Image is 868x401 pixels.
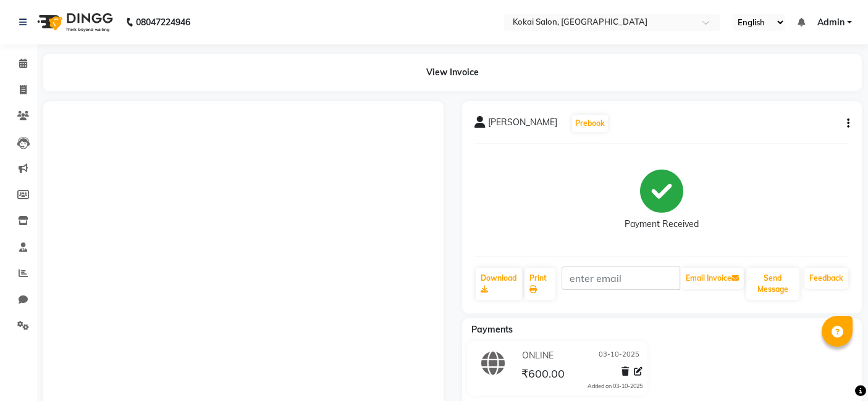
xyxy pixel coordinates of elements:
span: Payments [471,324,513,335]
b: 08047224946 [136,5,190,39]
span: ₹600.00 [521,366,565,384]
iframe: chat widget [816,352,856,389]
span: ONLINE [522,349,554,362]
a: Download [476,268,523,300]
span: Admin [817,16,845,29]
div: View Invoice [43,54,862,91]
div: Added on 03-10-2025 [588,382,643,391]
span: [PERSON_NAME] [488,116,557,133]
button: Send Message [746,268,799,300]
div: Payment Received [625,218,699,231]
input: enter email [562,267,680,290]
button: Email Invoice [681,268,744,289]
span: 03-10-2025 [599,349,639,362]
a: Feedback [804,268,848,289]
a: Print [525,268,555,300]
img: logo [32,5,116,39]
button: Prebook [572,115,608,132]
